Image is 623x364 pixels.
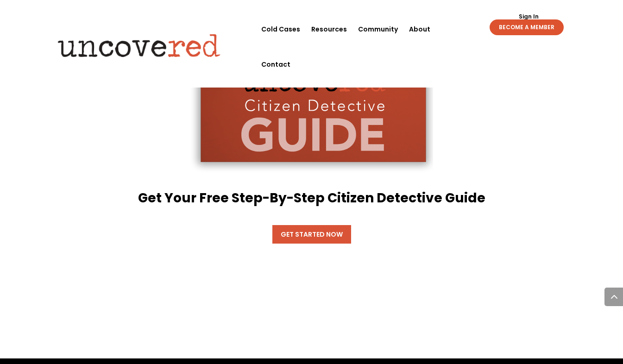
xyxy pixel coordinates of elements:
[514,14,544,19] a: Sign In
[311,12,347,47] a: Resources
[358,12,398,47] a: Community
[63,189,561,212] h4: Get Your Free Step-By-Step Citizen Detective Guide
[409,12,430,47] a: About
[272,225,351,244] a: Get Started Now
[50,27,228,63] img: Uncovered logo
[261,47,290,82] a: Contact
[490,19,564,35] a: BECOME A MEMBER
[261,12,300,47] a: Cold Cases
